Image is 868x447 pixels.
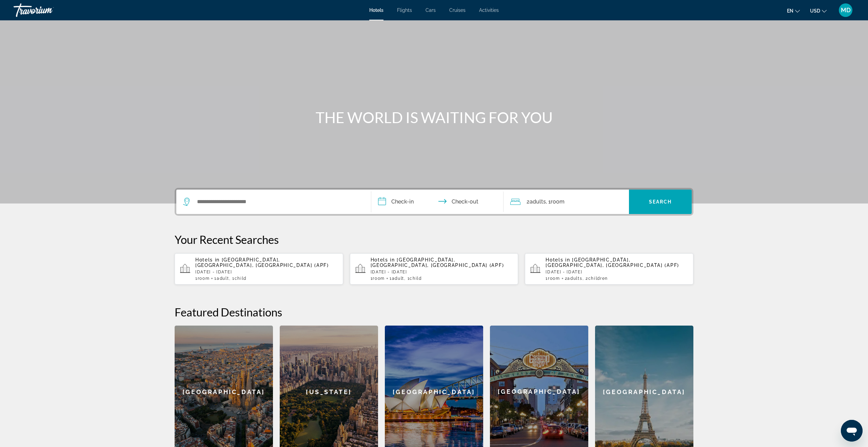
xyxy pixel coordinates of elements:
span: 1 [546,276,560,281]
button: Change currency [810,6,827,16]
span: 1 [214,276,229,281]
span: 1 [390,276,404,281]
span: MD [841,7,851,14]
button: Search [629,190,692,214]
span: Room [373,276,385,281]
span: , 1 [404,276,421,281]
span: USD [810,8,820,14]
span: Adult [392,276,404,281]
span: [GEOGRAPHIC_DATA], [GEOGRAPHIC_DATA], [GEOGRAPHIC_DATA] (APF) [371,257,504,268]
button: Hotels in [GEOGRAPHIC_DATA], [GEOGRAPHIC_DATA], [GEOGRAPHIC_DATA] (APF)[DATE] - [DATE]1Room1Adult... [350,253,518,285]
a: Hotels [369,7,383,13]
a: Cars [426,7,436,13]
span: 2 [565,276,583,281]
span: Adults [530,198,546,205]
span: , 1 [229,276,246,281]
span: [GEOGRAPHIC_DATA], [GEOGRAPHIC_DATA], [GEOGRAPHIC_DATA] (APF) [195,257,329,268]
span: 1 [195,276,210,281]
span: Hotels in [546,257,570,263]
span: en [787,8,793,14]
p: [DATE] - [DATE] [371,270,513,274]
a: Flights [397,7,412,13]
h1: THE WORLD IS WAITING FOR YOU [307,109,561,126]
a: Activities [479,7,499,13]
span: Adult [217,276,229,281]
p: [DATE] - [DATE] [546,270,688,274]
span: 1 [371,276,385,281]
span: Room [548,276,560,281]
p: Your Recent Searches [175,233,693,246]
span: Room [198,276,210,281]
span: 2 [527,197,546,207]
span: Hotels in [195,257,220,263]
span: Adults [567,276,582,281]
a: Cruises [449,7,466,13]
button: Change language [787,6,800,16]
span: Room [551,198,565,205]
iframe: Button to launch messaging window [841,420,863,442]
span: Hotels in [371,257,395,263]
button: User Menu [837,3,854,17]
p: [DATE] - [DATE] [195,270,338,274]
button: Travelers: 2 adults, 0 children [504,190,629,214]
button: Hotels in [GEOGRAPHIC_DATA], [GEOGRAPHIC_DATA], [GEOGRAPHIC_DATA] (APF)[DATE] - [DATE]1Room2Adult... [525,253,693,285]
span: Child [410,276,421,281]
span: Children [588,276,608,281]
button: Hotels in [GEOGRAPHIC_DATA], [GEOGRAPHIC_DATA], [GEOGRAPHIC_DATA] (APF)[DATE] - [DATE]1Room1Adult... [175,253,343,285]
span: Search [649,199,672,205]
span: , 1 [546,197,565,207]
span: [GEOGRAPHIC_DATA], [GEOGRAPHIC_DATA], [GEOGRAPHIC_DATA] (APF) [546,257,679,268]
button: Check in and out dates [371,190,504,214]
div: Search widget [176,190,692,214]
h2: Featured Destinations [175,305,693,319]
span: Child [235,276,246,281]
a: Travorium [14,1,81,19]
span: , 2 [583,276,608,281]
